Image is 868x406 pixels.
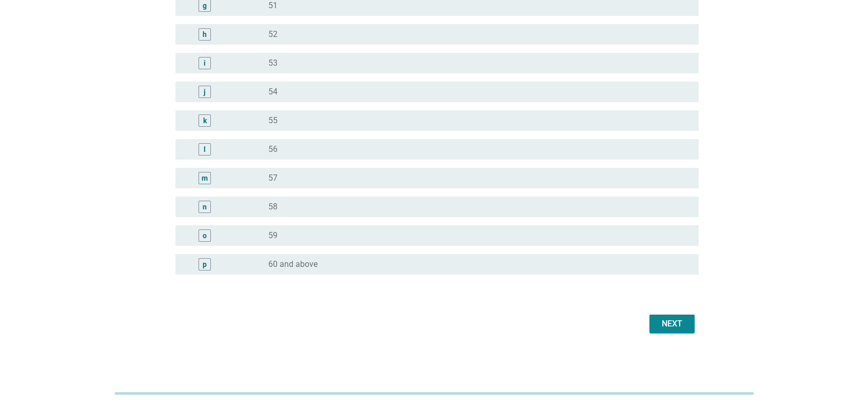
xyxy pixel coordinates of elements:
[268,58,278,68] label: 53
[203,115,207,126] div: k
[268,230,278,241] label: 59
[649,315,695,333] button: Next
[204,86,206,97] div: j
[203,230,207,241] div: o
[204,144,206,154] div: l
[268,173,278,183] label: 57
[268,144,278,154] label: 56
[268,202,278,212] label: 58
[203,259,207,269] div: p
[268,29,278,40] label: 52
[202,172,208,183] div: m
[268,115,278,126] label: 55
[658,318,686,330] div: Next
[203,201,207,212] div: n
[268,259,318,269] label: 60 and above
[203,29,207,40] div: h
[268,1,278,11] label: 51
[268,87,278,97] label: 54
[204,57,206,68] div: i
